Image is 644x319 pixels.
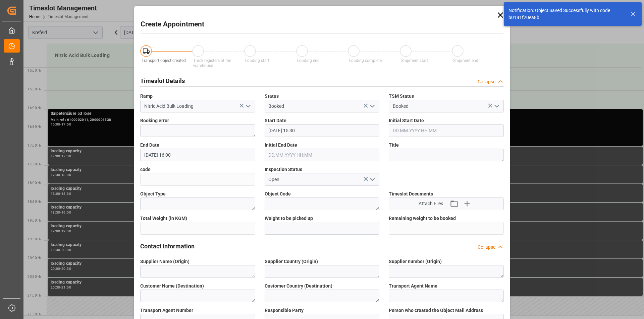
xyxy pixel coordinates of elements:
[265,190,291,197] span: Object Code
[140,190,166,197] span: Object Type
[401,58,428,63] span: Shipment start
[142,58,186,63] span: Transport object created
[389,190,433,197] span: Timeslot Documents
[265,258,318,265] span: Supplier Country (Origin)
[478,78,495,85] div: Collapse
[389,215,456,222] span: Remaining weight to be booked
[453,58,478,63] span: Shipment end
[140,242,195,251] h2: Contact Information
[265,142,297,149] span: Initial End Date
[389,124,504,137] input: DD.MM.YYYY HH:MM
[140,258,190,265] span: Supplier Name (Origin)
[245,58,269,63] span: Loading start
[389,258,442,265] span: Supplier number (Origin)
[389,307,483,314] span: Person who created the Object Mail Address
[140,307,193,314] span: Transport Agent Number
[389,93,414,100] span: TSM Status
[297,58,320,63] span: Loading end
[508,7,624,21] div: Notification: Object Saved Successfully with code b0141f20ea8b
[140,93,153,100] span: Ramp
[265,307,304,314] span: Responsible Party
[265,215,313,222] span: Weight to be picked up
[140,76,185,85] h2: Timeslot Details
[389,142,399,149] span: Title
[265,149,380,161] input: DD.MM.YYYY HH:MM
[265,100,380,112] input: Type to search/select
[140,142,159,149] span: End Date
[140,100,255,112] input: Type to search/select
[265,93,279,100] span: Status
[140,283,204,290] span: Customer Name (Destination)
[140,166,151,173] span: code
[478,244,495,251] div: Collapse
[193,58,231,68] span: Truck registers at the warehouse
[140,149,255,161] input: DD.MM.YYYY HH:MM
[265,166,302,173] span: Inspection Status
[491,101,501,111] button: open menu
[389,117,424,124] span: Initial Start Date
[141,19,204,30] h2: Create Appointment
[389,283,437,290] span: Transport Agent Name
[367,174,377,185] button: open menu
[265,283,332,290] span: Customer Country (Destination)
[367,101,377,111] button: open menu
[243,101,253,111] button: open menu
[140,215,187,222] span: Total Weight (in KGM)
[419,200,443,207] span: Attach Files
[349,58,382,63] span: Loading complete
[265,124,380,137] input: DD.MM.YYYY HH:MM
[140,117,169,124] span: Booking error
[265,117,286,124] span: Start Date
